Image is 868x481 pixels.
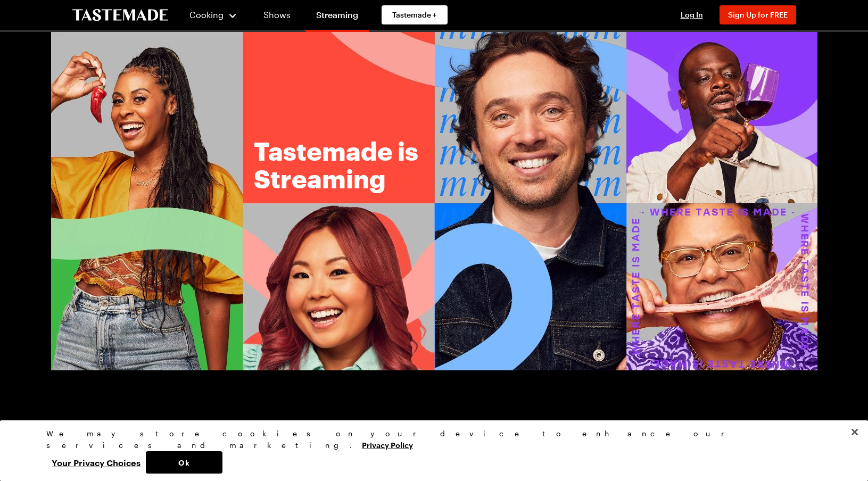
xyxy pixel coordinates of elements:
[72,9,168,21] a: To Tastemade Home Page
[362,439,413,450] a: More information about your privacy, opens in a new tab
[392,10,437,20] span: Tastemade +
[46,428,813,451] div: We may store cookies on your device to enhance our services and marketing.
[189,10,224,20] span: Cooking
[681,10,703,19] span: Log In
[843,420,866,444] button: Close
[146,451,222,474] button: Ok
[254,137,424,192] h1: Tastemade is Streaming
[189,2,238,28] button: Cooking
[46,428,813,474] div: Privacy
[720,5,796,24] button: Sign Up for FREE
[671,10,713,20] button: Log In
[728,10,788,19] span: Sign Up for FREE
[305,2,369,32] a: Streaming
[382,5,448,24] a: Tastemade +
[46,451,146,474] button: Your Privacy Choices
